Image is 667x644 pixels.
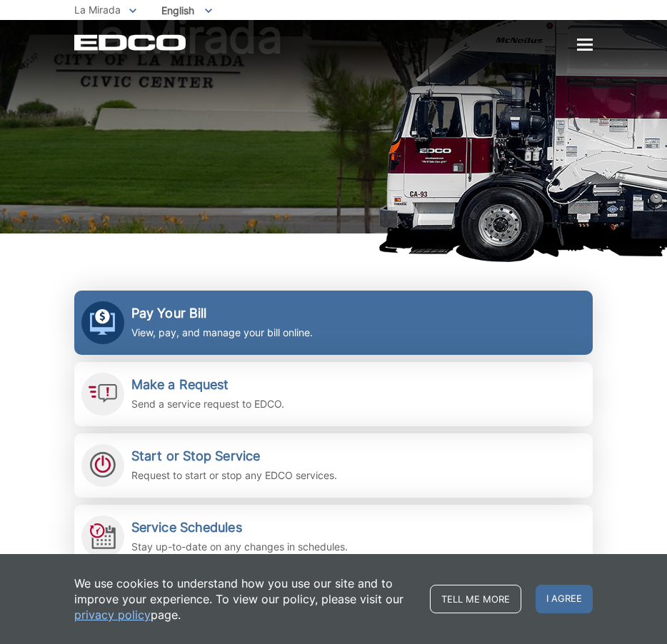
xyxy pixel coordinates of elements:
[74,291,593,355] a: Pay Your Bill View, pay, and manage your bill online.
[430,585,521,613] a: Tell me more
[74,575,416,623] p: We use cookies to understand how you use our site and to improve your experience. To view our pol...
[131,325,313,341] p: View, pay, and manage your bill online.
[74,34,188,51] a: EDCD logo. Return to the homepage.
[74,4,121,16] span: La Mirada
[131,306,313,321] h2: Pay Your Bill
[131,468,337,483] p: Request to start or stop any EDCO services.
[74,14,593,240] h1: La Mirada
[74,362,593,426] a: Make a Request Send a service request to EDCO.
[74,505,593,569] a: Service Schedules Stay up-to-date on any changes in schedules.
[131,396,284,412] p: Send a service request to EDCO.
[131,377,284,393] h2: Make a Request
[131,520,348,535] h2: Service Schedules
[74,607,151,623] a: privacy policy
[536,585,593,613] span: I agree
[131,448,337,464] h2: Start or Stop Service
[131,539,348,555] p: Stay up-to-date on any changes in schedules.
